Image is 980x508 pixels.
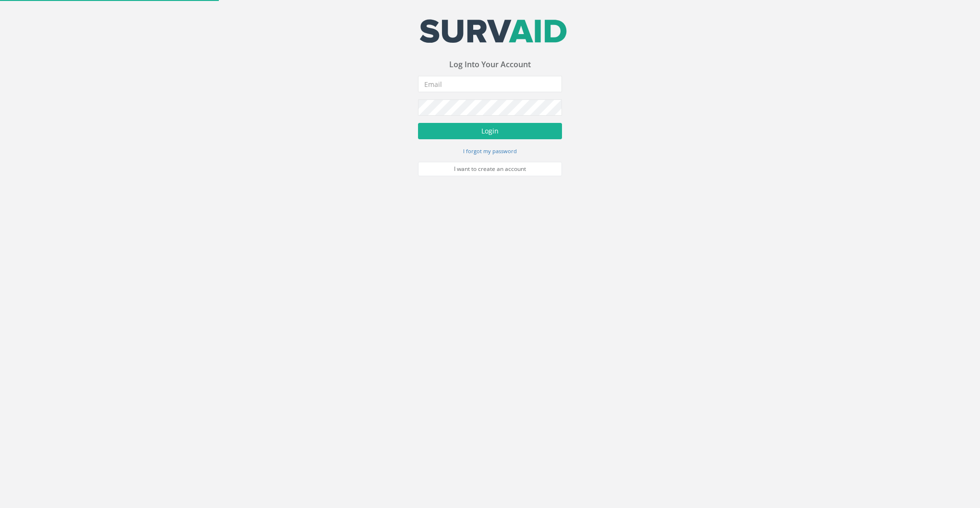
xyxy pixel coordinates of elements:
h3: Log Into Your Account [418,60,562,69]
a: I want to create an account [418,162,562,176]
small: I forgot my password [463,147,517,155]
a: I forgot my password [463,146,517,155]
input: Email [418,76,562,92]
button: Login [418,123,562,139]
